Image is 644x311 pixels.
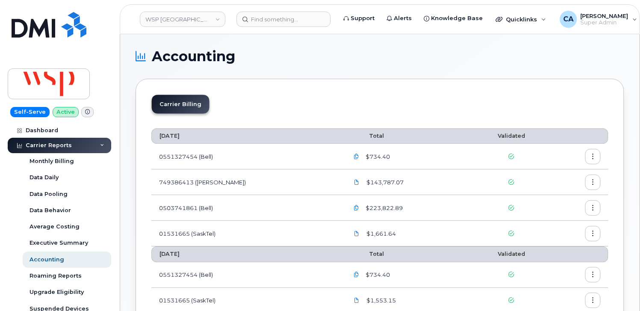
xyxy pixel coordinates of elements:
[151,144,341,169] td: 0551327454 (Bell)
[349,293,365,308] a: 01531665.document-0-1.pdf
[364,204,403,212] span: $223,822.89
[152,50,235,63] span: Accounting
[365,178,404,187] span: $143,787.07
[472,246,551,262] th: Validated
[349,175,365,190] a: Rogers-May27_2025-2998751582.pdf
[151,246,341,262] th: [DATE]
[365,230,396,238] span: $1,661.64
[349,251,384,257] span: Total
[364,271,390,279] span: $734.40
[151,169,341,195] td: 749386413 ([PERSON_NAME])
[349,226,365,241] a: document-0 (87).pdf
[151,262,341,288] td: 0551327454 (Bell)
[151,195,341,221] td: 0503741861 (Bell)
[364,153,390,161] span: $734.40
[349,133,384,139] span: Total
[472,128,551,144] th: Validated
[151,221,341,246] td: 01531665 (SaskTel)
[151,128,341,144] th: [DATE]
[365,296,396,305] span: $1,553.15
